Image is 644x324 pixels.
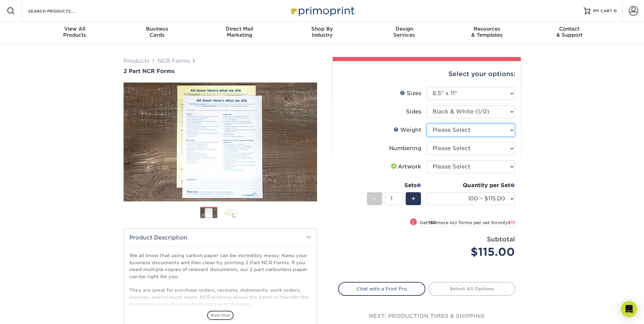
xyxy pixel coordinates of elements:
div: Services [363,26,446,38]
a: BusinessCards [116,22,198,43]
img: NCR Forms 01 [200,207,217,219]
span: 0 [614,8,617,13]
div: & Templates [446,26,528,38]
img: Primoprint [288,3,356,18]
div: Sets [367,181,421,190]
div: Products [34,26,116,38]
a: Chat with a Print Pro [338,282,425,295]
iframe: Google Customer Reviews [2,303,58,322]
div: Sides [406,108,421,116]
span: 2 Part NCR Forms [124,68,174,74]
div: Marketing [198,26,281,38]
span: ! [412,219,414,226]
small: Get more ncr forms per set for [420,220,515,227]
input: SEARCH PRODUCTS..... [27,7,94,15]
span: Business [116,26,198,32]
span: show more [207,311,234,320]
div: Open Intercom Messenger [621,301,637,317]
a: Contact& Support [528,22,611,43]
strong: Subtotal [487,235,515,243]
div: Industry [281,26,363,38]
a: DesignServices [363,22,446,43]
span: Resources [446,26,528,32]
h2: Product Description [124,229,317,246]
div: Weight [393,126,421,134]
div: Cards [116,26,198,38]
img: NCR Forms 02 [223,206,240,218]
div: $115.00 [432,244,515,260]
span: View All [34,26,116,32]
div: Quantity per Set [427,181,515,190]
span: $11 [508,220,515,225]
a: Select All Options [428,282,515,295]
a: 2 Part NCR Forms [124,68,317,74]
strong: 150 [428,220,436,225]
span: + [411,194,416,204]
span: Shop By [281,26,363,32]
div: & Support [528,26,611,38]
a: View AllProducts [34,22,116,43]
img: 2 Part NCR Forms 01 [124,75,317,209]
a: Shop ByIndustry [281,22,363,43]
div: Sizes [400,89,421,97]
span: Design [363,26,446,32]
div: Artwork [390,163,421,171]
span: - [373,194,376,204]
span: only [498,220,515,225]
div: Numbering [389,144,421,152]
div: Select your options: [338,61,515,87]
a: NCR Forms [158,58,190,64]
a: Resources& Templates [446,22,528,43]
a: Products [124,58,149,64]
span: MY CART [593,8,612,14]
span: Contact [528,26,611,32]
a: Direct MailMarketing [198,22,281,43]
span: Direct Mail [198,26,281,32]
